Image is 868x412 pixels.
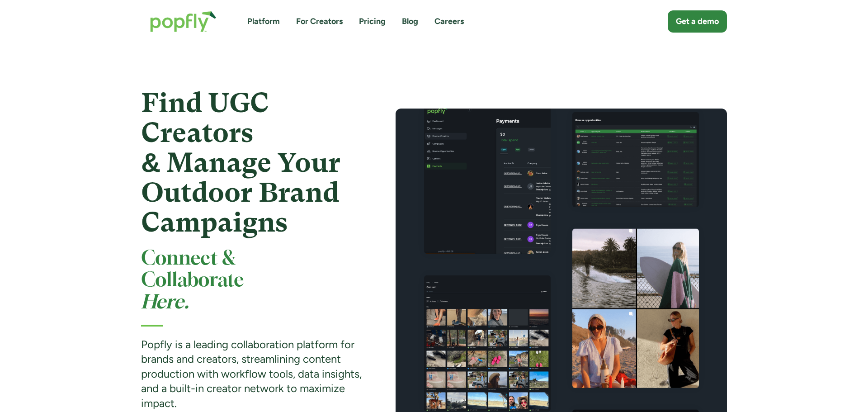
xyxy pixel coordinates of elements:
[296,16,343,27] a: For Creators
[434,16,464,27] a: Careers
[668,10,727,33] a: Get a demo
[141,2,226,41] a: home
[141,338,362,410] strong: Popfly is a leading collaboration platform for brands and creators, streamlining content producti...
[247,16,280,27] a: Platform
[402,16,418,27] a: Blog
[141,87,340,238] strong: Find UGC Creators & Manage Your Outdoor Brand Campaigns
[141,248,363,314] h2: Connect & Collaborate
[359,16,386,27] a: Pricing
[676,16,719,27] div: Get a demo
[141,294,189,312] em: Here.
